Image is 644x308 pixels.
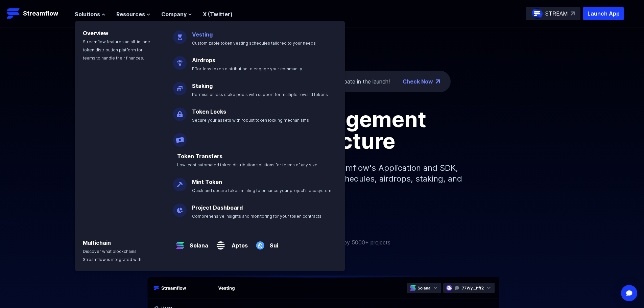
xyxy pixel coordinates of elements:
[173,128,187,147] img: Payroll
[192,214,321,219] span: Comprehensive insights and monitoring for your token contracts
[583,7,624,20] button: Launch App
[192,82,213,89] a: Staking
[177,153,222,160] a: Token Transfers
[173,25,187,44] img: Vesting
[187,236,208,250] a: Solana
[173,76,187,95] img: Staking
[83,39,150,61] span: Streamflow features an all-in-one token distribution platform for teams to handle their finances.
[192,57,215,64] a: Airdrops
[192,118,309,123] span: Secure your assets with robust token locking mechanisms
[177,162,317,167] span: Low-cost automated token distribution solutions for teams of any size
[173,172,187,191] img: Mint Token
[192,108,226,115] a: Token Locks
[621,285,637,301] div: Open Intercom Messenger
[403,77,433,86] a: Check Now
[23,9,58,18] p: Streamflow
[7,7,20,20] img: Streamflow Logo
[323,238,390,246] p: Trusted by 5000+ projects
[214,233,228,252] img: Aptos
[192,188,331,193] span: Quick and secure token minting to enhance your project's ecosystem
[75,10,100,18] span: Solutions
[192,31,213,38] a: Vesting
[267,236,278,250] a: Sui
[192,179,222,185] a: Mint Token
[75,10,105,18] button: Solutions
[253,233,267,252] img: Sui
[173,51,187,70] img: Airdrops
[192,92,328,97] span: Permissionless stake pools with support for multiple reward tokens
[116,10,145,18] span: Resources
[173,198,187,217] img: Project Dashboard
[545,9,568,18] p: STREAM
[83,249,141,262] span: Discover what blockchains Streamflow is integrated with
[203,11,233,18] a: X (Twitter)
[571,11,575,16] img: top-right-arrow.svg
[83,30,109,37] a: Overview
[192,41,316,46] span: Customizable token vesting schedules tailored to your needs
[116,10,150,18] button: Resources
[192,66,302,71] span: Effortless token distribution to engage your community
[161,10,187,18] span: Company
[7,7,68,20] a: Streamflow
[532,8,543,19] img: streamflow-logo-circle.png
[526,7,580,20] a: STREAM
[173,102,187,121] img: Token Locks
[228,236,248,250] a: Aptos
[173,233,187,252] img: Solana
[83,239,111,246] a: Multichain
[192,204,243,211] a: Project Dashboard
[161,10,192,18] button: Company
[436,79,440,84] img: top-right-arrow.png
